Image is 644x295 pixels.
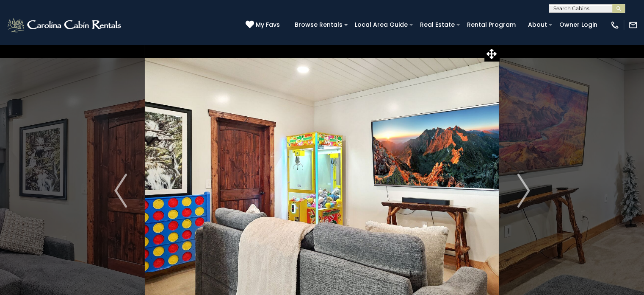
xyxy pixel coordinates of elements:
[524,18,551,31] a: About
[628,20,638,30] img: mail-regular-white.png
[610,20,619,30] img: phone-regular-white.png
[416,18,459,31] a: Real Estate
[351,18,412,31] a: Local Area Guide
[114,174,127,208] img: arrow
[463,18,520,31] a: Rental Program
[555,18,602,31] a: Owner Login
[6,17,124,34] img: White-1-2.png
[517,174,530,208] img: arrow
[246,20,282,30] a: My Favs
[290,18,347,31] a: Browse Rentals
[256,20,280,29] span: My Favs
